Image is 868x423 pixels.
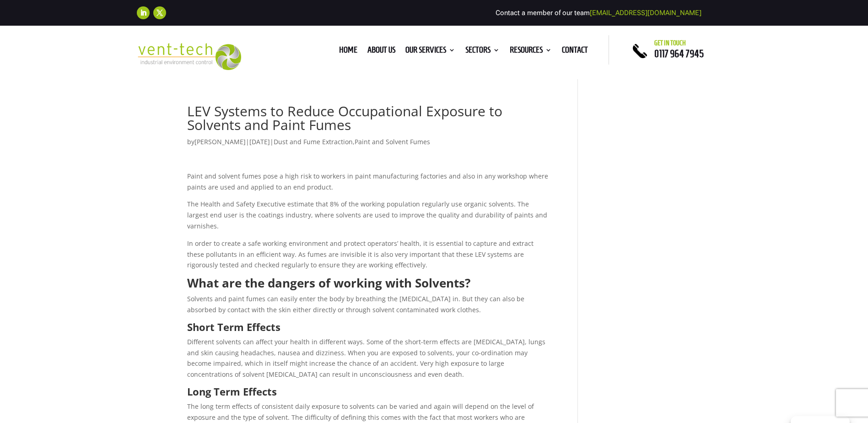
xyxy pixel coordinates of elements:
a: Resources [510,47,552,57]
a: Paint and Solvent Fumes [355,137,430,146]
img: 2023-09-27T08_35_16.549ZVENT-TECH---Clear-background [137,43,242,70]
span: Contact a member of our team [496,9,701,17]
a: Follow on LinkedIn [137,6,150,19]
p: In order to create a safe working environment and protect operators’ health, it is essential to c... [187,238,551,277]
a: [PERSON_NAME] [194,137,246,146]
a: About us [367,47,395,57]
strong: What are the dangers of working with Solvents? [187,275,470,291]
p: Paint and solvent fumes pose a high risk to workers in paint manufacturing factories and also in ... [187,171,551,199]
p: The Health and Safety Executive estimate that 8% of the working population regularly use organic ... [187,199,551,238]
h1: LEV Systems to Reduce Occupational Exposure to Solvents and Paint Fumes [187,104,551,136]
a: Sectors [465,47,500,57]
strong: Long Term Effects [187,385,277,398]
a: Our Services [405,47,455,57]
p: Different solvents can affect your health in different ways. Some of the short-term effects are [... [187,336,551,386]
strong: Short Term Effects [187,320,280,334]
span: [DATE] [249,137,270,146]
p: Solvents and paint fumes can easily enter the body by breathing the [MEDICAL_DATA] in. But they c... [187,293,551,322]
a: 0117 964 7945 [654,48,704,59]
p: by | | , [187,136,551,154]
span: Get in touch [654,39,686,47]
a: Dust and Fume Extraction [274,137,353,146]
a: Home [339,47,357,57]
a: Follow on X [153,6,166,19]
a: [EMAIL_ADDRESS][DOMAIN_NAME] [590,9,701,17]
a: Contact [562,47,588,57]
